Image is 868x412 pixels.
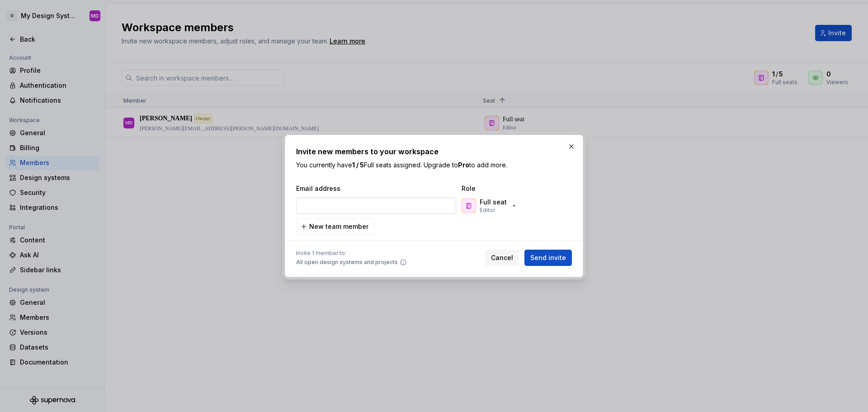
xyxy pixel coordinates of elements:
[296,184,458,193] span: Email address
[491,253,513,262] span: Cancel
[480,207,495,214] p: Editor
[442,200,453,211] keeper-lock: Open Keeper Popup
[458,161,469,169] strong: Pro
[296,146,572,157] h2: Invite new members to your workspace
[352,161,364,169] b: 1 / 5
[296,218,374,235] button: New team member
[485,250,519,266] button: Cancel
[524,250,572,266] button: Send invite
[296,250,407,257] span: Invite 1 member to:
[462,184,552,193] span: Role
[530,253,566,262] span: Send invite
[460,197,521,215] button: Full seatEditor
[296,161,572,170] p: You currently have Full seats assigned. Upgrade to to add more.
[296,259,398,266] span: All open design systems and projects
[480,198,507,207] p: Full seat
[309,222,368,231] span: New team member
